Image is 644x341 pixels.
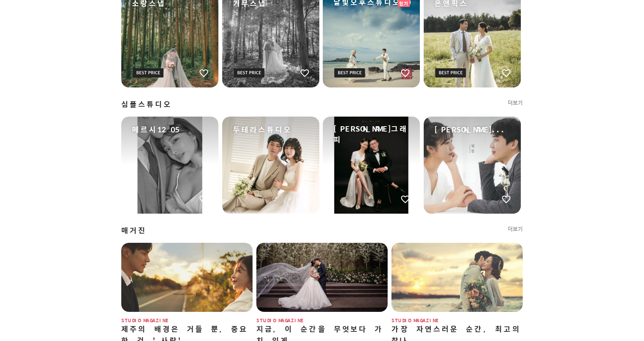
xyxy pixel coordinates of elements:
[256,318,388,323] span: studio magazine
[121,225,147,236] span: 매거진
[334,68,365,77] img: icon-bp-label2.9f32ef38.svg
[508,99,523,107] a: 더보기
[234,68,264,77] img: icon-bp-label2.9f32ef38.svg
[222,117,319,214] a: 두테라스튜디오
[121,318,253,323] span: studio magazine
[119,255,128,261] span: 설정
[24,255,29,261] span: 홈
[508,225,523,233] a: 더보기
[51,243,99,262] a: 대화
[391,318,523,323] span: studio magazine
[323,117,420,214] a: [PERSON_NAME]그래피
[334,124,413,145] span: [PERSON_NAME]그래피
[424,117,521,214] a: [PERSON_NAME]...
[70,255,79,261] span: 대화
[233,124,292,135] span: 두테라스튜디오
[132,124,179,135] span: 메르시1205
[2,243,51,262] a: 홈
[435,68,466,77] img: icon-bp-label2.9f32ef38.svg
[121,117,218,214] a: 메르시1205
[133,68,163,77] img: icon-bp-label2.9f32ef38.svg
[99,243,147,262] a: 설정
[434,124,506,135] span: [PERSON_NAME]...
[121,99,172,110] span: 심플스튜디오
